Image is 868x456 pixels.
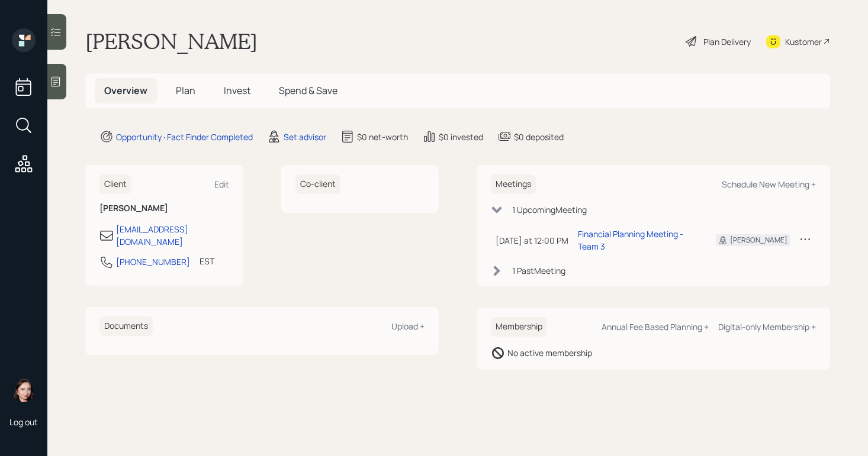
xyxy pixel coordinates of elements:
[785,35,822,48] div: Kustomer
[722,179,816,190] div: Schedule New Meeting +
[512,203,587,216] div: 1 Upcoming Meeting
[9,416,38,428] div: Log out
[12,379,36,402] img: aleksandra-headshot.png
[357,131,408,143] div: $0 net-worth
[104,84,147,97] span: Overview
[85,28,258,54] h1: [PERSON_NAME]
[116,256,190,268] div: [PHONE_NUMBER]
[224,84,250,97] span: Invest
[99,203,229,214] h6: [PERSON_NAME]
[214,179,229,190] div: Edit
[99,174,131,194] h6: Client
[514,131,564,143] div: $0 deposited
[391,321,425,332] div: Upload +
[602,321,709,332] div: Annual Fee Based Planning +
[491,317,547,337] h6: Membership
[496,234,568,247] div: [DATE] at 12:00 PM
[512,264,565,277] div: 1 Past Meeting
[718,321,816,332] div: Digital-only Membership +
[730,235,787,245] div: [PERSON_NAME]
[99,316,153,336] h6: Documents
[116,223,229,248] div: [EMAIL_ADDRESS][DOMAIN_NAME]
[703,35,751,48] div: Plan Delivery
[507,347,592,359] div: No active membership
[116,131,253,143] div: Opportunity · Fact Finder Completed
[279,84,337,97] span: Spend & Save
[176,84,195,97] span: Plan
[284,131,326,143] div: Set advisor
[491,174,536,194] h6: Meetings
[439,131,483,143] div: $0 invested
[200,255,214,267] div: EST
[578,228,697,253] div: Financial Planning Meeting - Team 3
[295,174,340,194] h6: Co-client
